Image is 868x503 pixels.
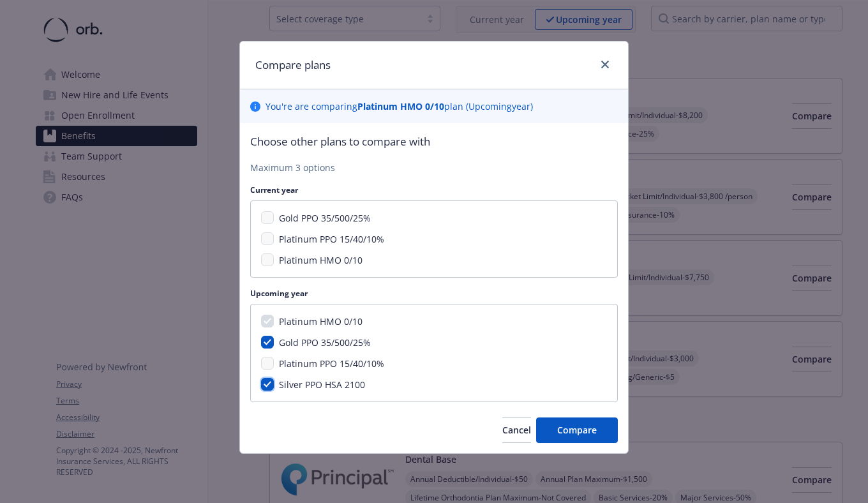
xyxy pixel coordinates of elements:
button: Cancel [502,417,531,443]
p: Current year [250,184,618,195]
a: close [597,57,613,72]
b: Platinum HMO 0/10 [357,100,444,112]
span: Platinum PPO 15/40/10% [279,357,384,370]
span: Platinum HMO 0/10 [279,254,363,266]
span: Platinum HMO 0/10 [279,315,363,327]
span: Compare [557,424,597,436]
span: Gold PPO 35/500/25% [279,212,371,224]
p: You ' re are comparing plan ( Upcoming year) [266,100,533,113]
span: Cancel [502,424,531,436]
p: Choose other plans to compare with [250,133,618,150]
span: Silver PPO HSA 2100 [279,379,365,391]
h1: Compare plans [255,57,331,73]
button: Compare [536,417,618,443]
span: Gold PPO 35/500/25% [279,336,371,349]
span: Platinum PPO 15/40/10% [279,233,384,245]
p: Maximum 3 options [250,161,618,174]
p: Upcoming year [250,288,618,299]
